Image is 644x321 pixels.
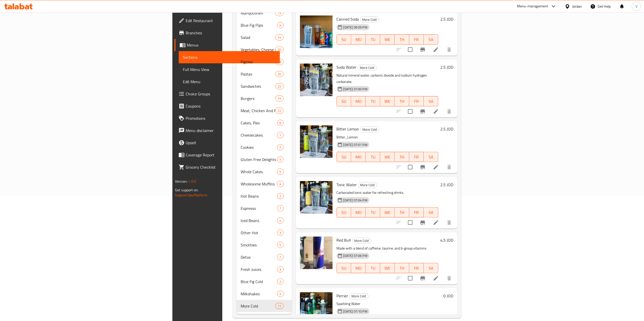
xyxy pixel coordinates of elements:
h6: 2.5 JOD [440,181,453,188]
div: Espresso7 [237,202,292,214]
span: SA [426,209,436,216]
span: 14 [276,96,283,101]
span: Sections [183,54,276,60]
span: SA [426,153,436,161]
div: items [277,217,283,224]
div: Meat, Chicken And Fish22 [237,105,292,117]
button: MO [351,96,366,106]
span: [DATE] 07:10 PM [341,309,369,314]
button: TU [366,34,380,45]
span: MO [353,265,364,272]
span: 20 [276,47,283,52]
span: 6 [277,121,283,125]
span: Other Hot [241,230,277,236]
div: More Cold [241,303,275,309]
div: items [277,230,283,236]
button: SA [424,207,438,217]
h6: 0 JOD [443,292,453,299]
div: items [277,22,283,28]
div: Menu-management [517,3,548,9]
div: Cakes, Pies6 [237,117,292,129]
div: items [277,169,283,175]
span: Cookies [241,144,277,150]
span: Perrier [337,292,348,300]
div: items [277,254,283,260]
div: items [275,34,283,40]
img: Canned Soda [300,16,333,48]
div: Burgers14 [237,92,292,105]
span: Blue Fig Cold [241,279,277,285]
span: MO [353,98,364,105]
div: items [277,156,283,163]
span: SU [339,36,349,43]
span: [DATE] 07:06 PM [341,253,369,258]
span: TU [368,265,378,272]
span: Whole Cakes [241,169,277,175]
span: Manqousheh [241,10,275,16]
button: MO [351,152,366,162]
span: WE [382,153,393,161]
div: Jordan [572,4,582,9]
button: Branch-specific-item [417,272,429,284]
span: Menu disclaimer [186,127,276,134]
div: Wholesome Muffins4 [237,178,292,190]
div: Sandwiches22 [237,80,292,92]
div: Cheesecakes [241,132,277,138]
div: items [275,83,283,89]
span: SU [339,265,349,272]
div: items [275,95,283,101]
div: Iced Beans4 [237,214,292,227]
span: TH [397,153,407,161]
div: items [277,279,283,285]
button: delete [443,105,455,118]
span: Burgers [241,95,275,101]
div: More Cold [360,17,379,23]
div: Milkshakes [241,291,277,297]
a: Edit Restaurant [174,14,280,27]
span: [DATE] 07:01 PM [341,142,369,147]
img: Bitter Lemon [300,125,333,158]
span: SU [339,209,349,216]
span: More Cold [350,293,368,299]
a: Menus [174,39,280,51]
span: FR [411,209,422,216]
span: Gluten Free Delights [241,156,277,163]
span: Cakes, Pies [241,120,277,126]
button: Branch-specific-item [417,216,429,229]
h6: 2.5 JOD [440,125,453,133]
div: Milkshakes4 [237,288,292,300]
a: Edit menu item [433,164,439,170]
span: 3 [277,230,283,235]
a: Menu disclaimer [174,124,280,137]
span: MO [353,36,364,43]
span: 22 [276,84,283,89]
span: Edit Menu [183,79,276,85]
span: 7 [277,255,283,260]
button: SA [424,34,438,45]
span: Iced Beans [241,217,277,224]
div: Gluten Free Delights5 [237,153,292,166]
div: Cookies5 [237,141,292,153]
span: Branches [186,30,276,36]
span: 1.0.0 [188,178,196,185]
button: TU [366,152,380,162]
img: Tonic Water [300,181,333,214]
button: TU [366,96,380,106]
span: 5 [277,169,283,174]
span: 4 [277,291,283,296]
span: Select to update [405,273,416,284]
span: TU [368,153,378,161]
span: Fresh Juices [241,266,277,272]
span: 5 [277,243,283,247]
span: Version: [175,178,187,185]
button: FR [409,96,424,106]
span: WE [382,209,393,216]
span: Bitter Lemon [337,125,359,133]
button: delete [443,43,455,56]
span: WE [382,36,393,43]
div: More Cold [360,126,379,133]
span: Detox [241,254,277,260]
span: 4 [277,218,283,223]
span: Coupons [186,103,276,109]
